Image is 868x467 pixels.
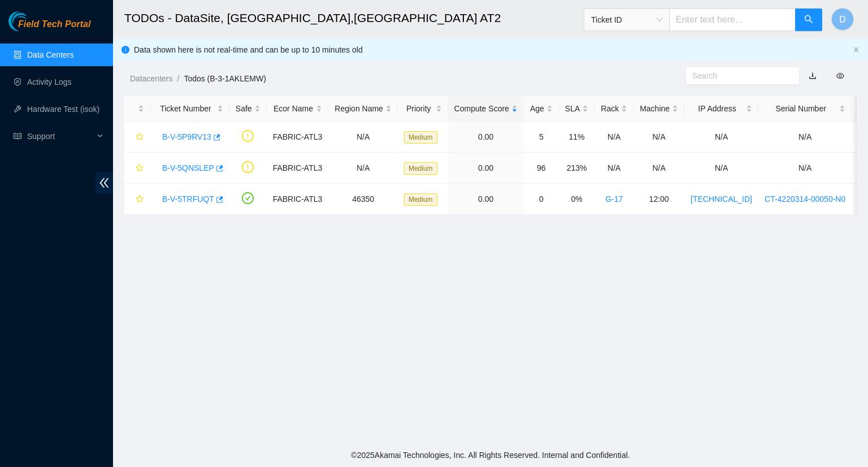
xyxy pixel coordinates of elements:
img: Akamai Technologies [8,11,57,31]
button: star [131,128,144,146]
button: star [131,159,144,177]
a: Datacenters [130,74,172,83]
td: N/A [633,122,684,153]
td: 0.00 [448,153,524,184]
span: double-left [96,172,113,193]
input: Enter text here... [669,8,796,31]
span: Medium [404,193,437,206]
td: N/A [684,153,758,184]
td: N/A [594,153,633,184]
a: CT-4220314-00050-N0 [765,194,845,204]
span: Field Tech Portal [18,19,90,30]
span: read [14,132,21,140]
a: Data Centers [27,50,73,59]
a: download [809,71,817,80]
footer: © 2025 Akamai Technologies, Inc. All Rights Reserved. Internal and Confidential. [113,443,868,467]
span: exclamation-circle [242,161,254,173]
a: Hardware Test (isok) [27,105,99,114]
td: N/A [758,153,852,184]
button: star [131,190,144,208]
td: FABRIC-ATL3 [267,122,329,153]
td: 0.00 [448,184,524,215]
span: eye [836,72,844,80]
a: Activity Logs [27,77,72,87]
span: Ticket ID [591,11,662,28]
td: N/A [328,122,398,153]
td: 0 [524,184,559,215]
td: 0% [559,184,594,215]
td: N/A [758,122,852,153]
a: Akamai TechnologiesField Tech Portal [8,20,90,35]
a: B-V-5TRFUQT [162,194,214,204]
td: 46350 [328,184,398,215]
button: search [795,8,822,31]
span: Support [27,125,94,148]
td: 11% [559,122,594,153]
td: N/A [328,153,398,184]
td: 0.00 [448,122,524,153]
span: / [177,74,179,83]
td: FABRIC-ATL3 [267,184,329,215]
span: check-circle [242,192,254,204]
td: 5 [524,122,559,153]
button: close [853,46,860,54]
span: search [804,15,813,25]
span: D [839,12,846,27]
td: 213% [559,153,594,184]
a: B-V-5QNSLEP [162,163,214,172]
button: D [831,8,854,31]
button: download [800,67,825,85]
td: N/A [594,122,633,153]
span: Medium [404,131,437,144]
td: 96 [524,153,559,184]
td: 12:00 [633,184,684,215]
a: G-17 [605,194,623,204]
a: Todos (B-3-1AKLEMW) [184,74,266,83]
td: N/A [633,153,684,184]
td: N/A [684,122,758,153]
span: Medium [404,162,437,175]
span: exclamation-circle [242,130,254,142]
a: [TECHNICAL_ID] [691,194,752,204]
input: Search [692,70,784,82]
a: B-V-5P9RV13 [162,132,211,141]
span: star [136,133,144,142]
td: FABRIC-ATL3 [267,153,329,184]
span: star [136,195,144,204]
span: star [136,164,144,173]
